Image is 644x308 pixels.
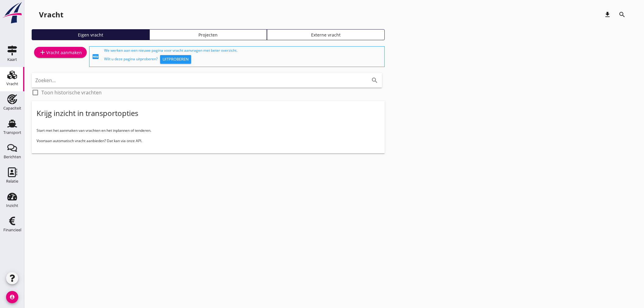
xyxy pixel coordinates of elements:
button: Uitproberen [160,55,191,64]
div: We werken aan een nieuwe pagina voor vracht aanvragen met beter overzicht. Wilt u deze pagina uit... [104,48,382,65]
div: Vracht [6,82,18,86]
a: Externe vracht [267,29,385,40]
a: Vracht aanmaken [34,47,87,58]
div: Financieel [3,228,21,232]
div: Berichten [4,155,21,159]
div: Transport [3,131,21,135]
div: Inzicht [6,204,18,208]
input: Zoeken... [35,75,361,85]
i: account_circle [6,291,18,303]
div: Projecten [152,32,264,38]
div: Relatie [6,179,18,183]
i: download [604,11,611,18]
div: Kaart [7,58,17,61]
i: search [618,11,626,18]
div: Eigen vracht [34,32,147,38]
div: Capaciteit [3,106,21,110]
i: fiber_new [92,53,99,60]
a: Projecten [149,29,267,40]
img: logo-small.a267ee39.svg [1,2,23,24]
div: Externe vracht [270,32,382,38]
div: Vracht [39,10,63,19]
p: Voortaan automatisch vracht aanbieden? Dat kan via onze API. [37,138,380,144]
label: Toon historische vrachten [41,89,102,96]
p: Start met het aanmaken van vrachten en het inplannen of tenderen. [37,128,380,133]
i: search [371,77,378,84]
div: Vracht aanmaken [39,49,82,56]
div: Krijg inzicht in transportopties [37,108,138,118]
div: Uitproberen [163,56,189,62]
i: add [39,49,46,56]
a: Eigen vracht [32,29,149,40]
